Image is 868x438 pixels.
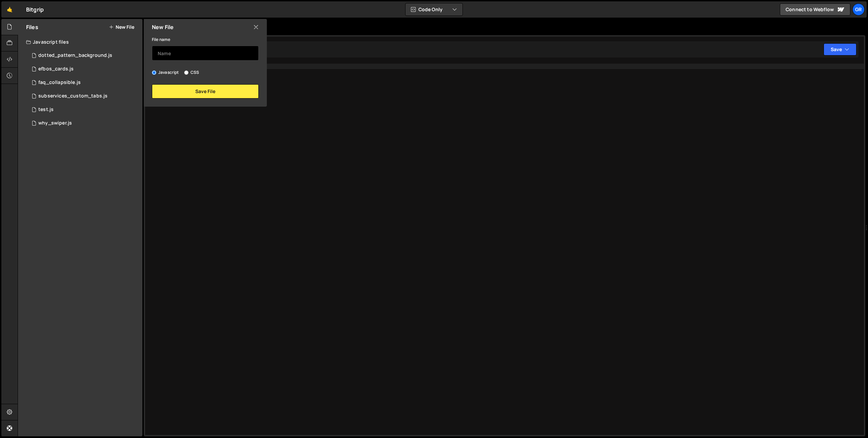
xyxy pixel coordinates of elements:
div: Javascript files [18,35,142,49]
a: Connect to Webflow [780,3,850,16]
h2: New File [152,23,174,31]
h2: Files [26,23,38,31]
button: Save File [152,84,259,98]
a: 🤙 [1,1,18,18]
button: Code Only [406,3,462,16]
div: 16523/45529.js [26,89,142,103]
div: dotted_pattern_background.js [38,52,112,59]
div: subservices_custom_tabs.js [38,93,107,99]
div: 16523/44862.js [26,116,142,130]
a: Gr [852,3,865,16]
div: 16523/45531.js [26,103,142,116]
label: CSS [184,69,199,76]
input: Javascript [152,70,156,75]
button: New File [109,24,134,30]
div: faq_collapsible.js [38,80,81,86]
div: Bitgrip [26,5,44,14]
div: 16523/45036.js [26,76,142,89]
div: 16523/44849.js [26,49,142,62]
div: why_swiper.js [38,120,72,126]
button: Save [824,43,856,56]
input: Name [152,46,259,61]
label: Javascript [152,69,179,76]
div: efbos_cards.js [38,66,74,72]
label: File name [152,36,170,43]
input: CSS [184,70,189,75]
div: test.js [38,107,54,113]
div: 16523/45344.js [26,62,142,76]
